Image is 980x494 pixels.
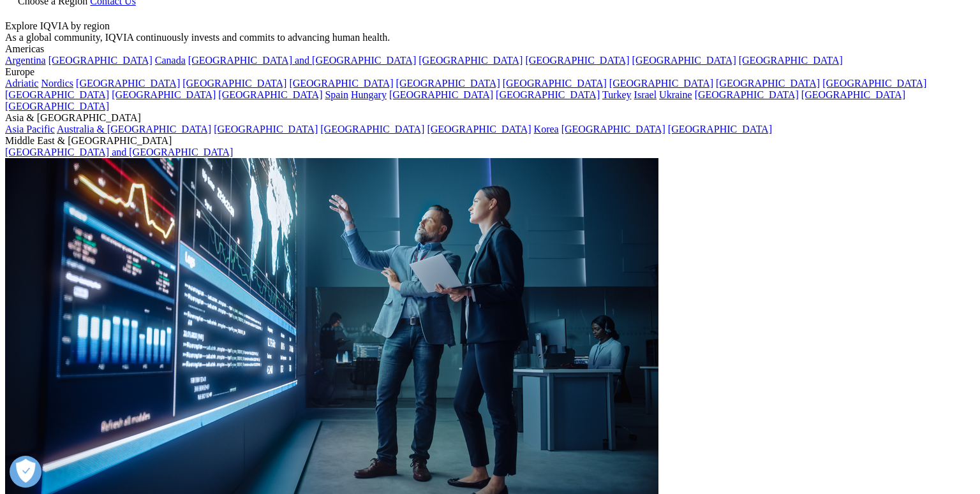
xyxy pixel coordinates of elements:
a: [GEOGRAPHIC_DATA] [214,124,318,134]
div: Asia & [GEOGRAPHIC_DATA] [5,112,975,124]
a: [GEOGRAPHIC_DATA] [5,101,109,112]
a: Korea [534,124,559,134]
a: Adriatic [5,78,38,89]
a: [GEOGRAPHIC_DATA] [822,78,926,89]
a: [GEOGRAPHIC_DATA] [419,55,523,66]
a: [GEOGRAPHIC_DATA] [801,89,905,100]
button: 打开偏好 [10,456,41,488]
div: Europe [5,66,975,78]
a: [GEOGRAPHIC_DATA] [5,89,109,100]
a: Hungary [351,89,387,100]
a: [GEOGRAPHIC_DATA] [389,89,493,100]
a: [GEOGRAPHIC_DATA] [496,89,600,100]
a: [GEOGRAPHIC_DATA] [218,89,322,100]
a: Nordics [41,78,73,89]
div: Middle East & [GEOGRAPHIC_DATA] [5,135,975,147]
a: [GEOGRAPHIC_DATA] [112,89,216,100]
a: [GEOGRAPHIC_DATA] [427,124,531,134]
a: [GEOGRAPHIC_DATA] [716,78,820,89]
a: [GEOGRAPHIC_DATA] and [GEOGRAPHIC_DATA] [188,55,416,66]
a: Turkey [602,89,632,100]
a: Asia Pacific [5,124,55,134]
a: [GEOGRAPHIC_DATA] [182,78,286,89]
a: [GEOGRAPHIC_DATA] and [GEOGRAPHIC_DATA] [5,147,233,157]
a: [GEOGRAPHIC_DATA] [320,124,424,134]
a: [GEOGRAPHIC_DATA] [503,78,607,89]
a: [GEOGRAPHIC_DATA] [76,78,180,89]
a: Ukraine [659,89,692,100]
div: As a global community, IQVIA continuously invests and commits to advancing human health. [5,32,975,43]
a: Argentina [5,55,46,66]
div: Americas [5,43,975,55]
div: Explore IQVIA by region [5,20,975,32]
a: Israel [634,89,657,100]
a: [GEOGRAPHIC_DATA] [561,124,665,134]
a: [GEOGRAPHIC_DATA] [48,55,152,66]
a: [GEOGRAPHIC_DATA] [739,55,843,66]
a: Australia & [GEOGRAPHIC_DATA] [57,124,211,134]
a: Spain [325,89,348,100]
a: [GEOGRAPHIC_DATA] [289,78,393,89]
a: [GEOGRAPHIC_DATA] [609,78,713,89]
a: [GEOGRAPHIC_DATA] [396,78,500,89]
a: [GEOGRAPHIC_DATA] [632,55,736,66]
a: [GEOGRAPHIC_DATA] [695,89,799,100]
a: [GEOGRAPHIC_DATA] [668,124,772,134]
a: Canada [155,55,186,66]
a: [GEOGRAPHIC_DATA] [525,55,629,66]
